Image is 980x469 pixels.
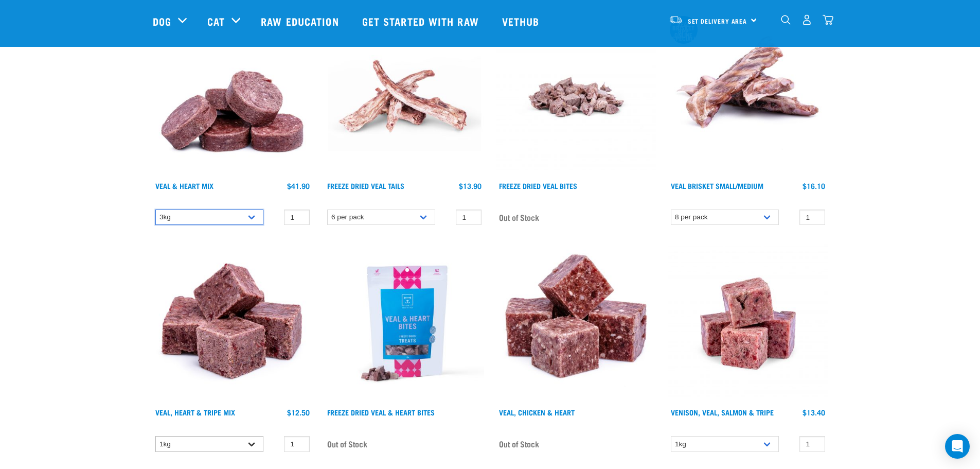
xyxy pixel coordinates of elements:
img: home-icon-1@2x.png [781,15,791,25]
span: Out of Stock [499,210,539,225]
div: $13.90 [459,182,482,190]
img: FD Veal Tail White Background [325,17,484,177]
a: Get started with Raw [352,1,492,42]
a: Venison, Veal, Salmon & Tripe [671,410,774,414]
input: 1 [799,210,825,225]
div: $16.10 [803,182,825,190]
span: Out of Stock [499,436,539,451]
div: $41.90 [287,182,310,190]
div: Open Intercom Messenger [945,434,970,459]
span: Set Delivery Area [688,19,747,23]
input: 1 [284,436,310,452]
input: 1 [456,210,482,225]
a: Freeze Dried Veal Tails [327,184,404,187]
a: Dog [153,13,171,29]
a: Freeze Dried Veal Bites [499,184,577,187]
img: user.png [801,14,812,25]
img: Dried Veal Bites 1698 [496,17,656,177]
a: Cat [207,13,225,29]
a: Veal, Chicken & Heart [499,410,575,414]
input: 1 [799,436,825,452]
a: Raw Education [251,1,351,42]
input: 1 [284,210,310,225]
img: 1137 Veal Chicken Heart Mix 01 [496,244,656,403]
img: 1152 Veal Heart Medallions 01 [153,17,312,177]
div: $13.40 [803,408,825,416]
a: Vethub [492,1,553,42]
img: Venison Veal Salmon Tripe 1621 [668,244,828,403]
a: Veal Brisket Small/Medium [671,184,763,187]
span: Out of Stock [327,436,367,451]
div: $12.50 [287,408,310,416]
img: Cubes [153,244,312,403]
img: 1207 Veal Brisket 4pp 01 [668,17,828,177]
img: home-icon@2x.png [823,14,833,25]
img: van-moving.png [669,15,683,24]
img: Raw Essentials Freeze Dried Veal & Heart Bites Treats [325,244,484,403]
a: Freeze Dried Veal & Heart Bites [327,410,435,414]
a: Veal & Heart Mix [155,184,213,187]
a: Veal, Heart & Tripe Mix [155,410,235,414]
